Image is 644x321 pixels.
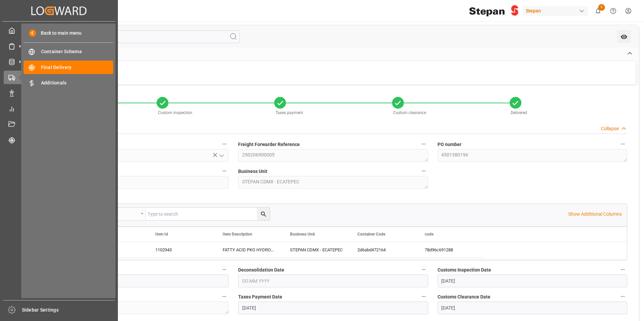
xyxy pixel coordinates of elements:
[349,242,417,258] div: 2d6abd472164
[598,4,605,11] span: 2
[511,110,527,115] span: Delivered
[80,242,484,258] div: Press SPACE to select this row.
[147,242,215,258] div: 1102943
[22,307,115,314] span: Sidebar Settings
[523,4,590,17] button: Stepan
[290,242,341,258] div: STEPAN CDMX - ECATEPEC
[419,167,428,175] button: Business Unit
[606,3,621,19] button: Help Center
[438,266,491,274] span: Customs Inspection Date
[393,110,426,115] span: Custom clearance
[238,141,300,148] span: Freight Forwarder Reference
[276,110,303,115] span: Taxes payment
[257,208,270,220] button: search button
[238,149,428,162] textarea: 250206900005
[238,293,282,300] span: Taxes Payment Date
[99,209,138,217] div: Equals
[24,76,113,90] a: Additionals
[4,133,114,146] a: Tracking
[223,232,252,237] span: Item Description
[290,232,315,237] span: Business Unit
[36,30,82,37] span: Back to main menu
[220,140,229,148] button: Status Final Delivery
[238,266,284,274] span: Deconsolidation Date
[469,5,518,17] img: Stepan_Company_logo.svg.png_1713531530.png
[419,140,428,148] button: Freight Forwarder Reference
[438,149,627,162] textarea: 4501380196
[4,24,114,37] a: My Cockpit
[155,232,168,237] span: Item Id
[215,242,282,258] div: FATTY ACID PKO HYDRO/MB RA073 z BULK
[438,293,490,300] span: Customs Clearance Date
[438,141,461,148] span: PO number
[4,118,114,131] a: Document Management
[31,30,240,43] input: Search Fields
[146,208,270,220] input: Type to search
[39,275,229,287] input: DD.MM.YYYY
[158,110,192,115] span: Custom inspection
[41,48,114,55] span: Container Schema
[41,64,114,71] span: Final Delivery
[419,292,428,301] button: Taxes Payment Date
[41,79,114,86] span: Additionals
[417,242,484,258] div: 78d96c691288
[238,301,428,314] input: DD.MM.YYYY
[238,275,428,287] input: DD.MM.YYYY
[568,211,622,218] p: Show Additional Columns
[95,208,146,220] button: open menu
[216,150,226,161] button: open menu
[39,301,229,314] textarea: 25 16 1742 5000036
[4,86,114,100] a: Data Management
[438,275,627,287] input: DD.MM.YYYY
[220,265,229,274] button: BL Release Date
[425,232,433,237] span: code
[220,167,229,175] button: ContainerNumber
[618,140,627,148] button: PO number
[590,3,606,19] button: show 2 new notifications
[601,125,619,132] div: Collapse
[24,61,113,74] a: Final Delivery
[438,301,627,314] input: DD.MM.YYYY
[617,30,631,43] button: open menu
[238,176,428,189] textarea: STEPAN CDMX - ECATEPEC
[419,265,428,274] button: Deconsolidation Date
[24,45,113,58] a: Container Schema
[357,232,385,237] span: Container Code
[618,265,627,274] button: Customs Inspection Date
[238,168,267,175] span: Business Unit
[220,292,229,301] button: Customs import number
[523,6,588,16] div: Stepan
[618,292,627,301] button: Customs Clearance Date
